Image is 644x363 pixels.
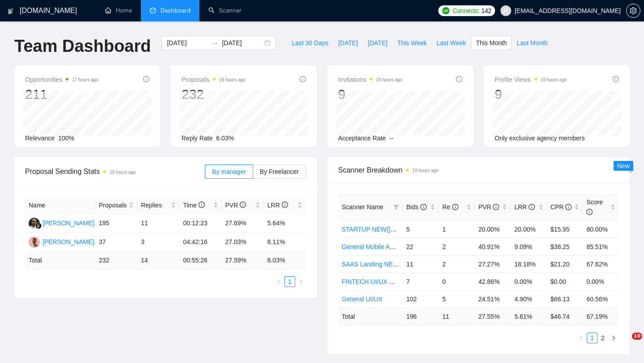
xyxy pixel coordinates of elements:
span: -- [390,135,394,142]
span: info-circle [240,202,246,208]
td: 0 [439,273,475,290]
span: info-circle [420,204,427,210]
span: left [276,279,282,284]
span: [DATE] [338,38,358,48]
div: 211 [25,86,98,103]
li: Next Page [608,333,619,343]
span: info-circle [452,204,458,210]
span: Profile Views [495,74,567,85]
span: Connects: [453,6,479,16]
img: gigradar-bm.png [35,223,42,229]
td: 5.64% [264,214,306,233]
td: 7 [402,273,439,290]
li: 1 [284,276,295,287]
span: dashboard [150,7,156,13]
td: 67.62% [583,255,619,273]
td: 40.91% [475,238,511,255]
button: setting [626,4,640,18]
th: Name [25,197,95,214]
span: [DATE] [368,38,387,48]
span: right [298,279,303,284]
span: This Month [476,38,507,48]
img: logo [8,4,14,18]
a: setting [626,7,640,14]
input: Start date [167,38,208,48]
td: $0.00 [547,273,583,290]
td: 9.09% [511,238,547,255]
span: left [579,335,584,341]
button: left [576,333,587,343]
button: Last 30 Days [287,36,333,50]
span: By Freelancer [260,168,299,175]
span: Proposal Sending Stats [25,166,205,177]
li: 2 [597,333,608,343]
iframe: Intercom live chat [614,333,635,354]
button: Last Week [432,36,471,50]
a: 2 [598,333,608,343]
td: 11 [402,255,439,273]
a: ST[PERSON_NAME] [29,238,94,245]
span: setting [627,7,640,14]
span: 10 [632,333,642,340]
span: filter [392,200,401,214]
td: 6.03 % [264,252,306,269]
div: [PERSON_NAME] [42,218,94,228]
span: By manager [212,168,246,175]
time: 17 hours ago [72,77,98,82]
td: 67.19 % [583,308,619,325]
button: This Month [471,36,512,50]
button: right [608,333,619,343]
td: 5 [439,290,475,308]
td: 11 [137,214,179,233]
td: Total [25,252,95,269]
span: Replies [141,200,169,210]
span: info-circle [493,204,499,210]
span: filter [394,204,399,210]
span: Last Month [517,38,547,48]
th: Replies [137,197,179,214]
td: 196 [402,308,439,325]
span: New [617,162,630,169]
td: 42.86% [475,273,511,290]
td: 24.51% [475,290,511,308]
td: 00:12:23 [179,214,221,233]
td: 22 [402,238,439,255]
span: Re [442,203,458,211]
a: searchScanner [208,7,241,14]
span: LRR [514,203,535,211]
td: 20.00% [511,220,547,238]
span: Bids [406,203,426,211]
span: Last 30 Days [292,38,328,48]
span: This Week [397,38,427,48]
span: Opportunities [25,74,98,85]
span: Reply Rate [182,135,212,142]
td: 5 [402,220,439,238]
span: Score [586,198,603,215]
td: 11 [439,308,475,325]
span: Scanner Breakdown [338,165,619,176]
span: Proposals [182,74,246,85]
span: Acceptance Rate [338,135,386,142]
div: 9 [338,86,402,103]
td: 00:55:26 [179,252,221,269]
button: Last Month [512,36,552,50]
span: info-circle [586,209,593,215]
span: Scanner Name [342,203,383,211]
time: 19 hours ago [412,168,438,173]
a: General Mobile App Design NEW([DATE]) [342,243,458,250]
li: Previous Page [274,276,284,287]
span: PVR [225,202,246,209]
span: info-circle [199,202,205,208]
span: LRR [267,202,288,209]
td: 27.69% [222,214,264,233]
span: info-circle [529,204,535,210]
span: CPR [551,203,572,211]
div: 9 [495,86,567,103]
span: info-circle [143,76,149,82]
span: PVR [479,203,500,211]
li: 1 [587,333,597,343]
a: WW[PERSON_NAME] [29,219,94,226]
time: 19 hours ago [376,77,402,82]
td: 2 [439,238,475,255]
td: 04:42:16 [179,233,221,252]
